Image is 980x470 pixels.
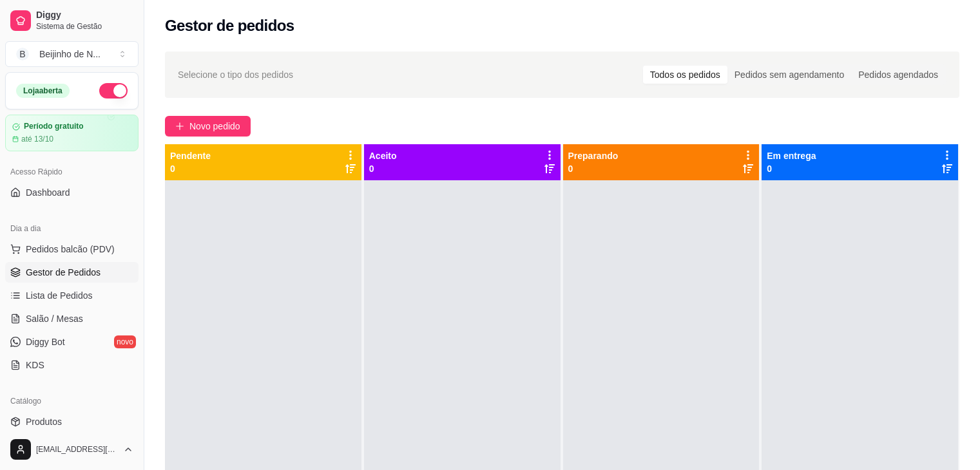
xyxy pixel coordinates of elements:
div: Todos os pedidos [643,66,727,84]
button: [EMAIL_ADDRESS][DOMAIN_NAME] [5,434,139,465]
a: Salão / Mesas [5,308,139,329]
article: Período gratuito [24,122,84,131]
span: Produtos [26,415,62,428]
span: Selecione o tipo dos pedidos [178,68,293,82]
span: [EMAIL_ADDRESS][DOMAIN_NAME] [36,444,118,455]
article: até 13/10 [21,134,53,144]
span: Pedidos balcão (PDV) [26,243,115,256]
p: Pendente [170,149,211,162]
button: Select a team [5,41,139,67]
span: Novo pedido [189,119,240,133]
a: Período gratuitoaté 13/10 [5,115,139,151]
div: Dia a dia [5,218,139,239]
a: DiggySistema de Gestão [5,5,139,36]
span: Dashboard [26,186,70,199]
span: plus [175,122,184,131]
div: Loja aberta [16,84,70,98]
span: Diggy [36,10,133,21]
div: Pedidos agendados [851,66,945,84]
p: Em entrega [767,149,816,162]
button: Novo pedido [165,116,251,136]
span: Diggy Bot [26,335,65,348]
span: B [16,48,29,61]
h2: Gestor de pedidos [165,15,294,36]
a: Lista de Pedidos [5,285,139,306]
span: Sistema de Gestão [36,21,133,32]
a: Dashboard [5,182,139,203]
p: 0 [369,162,397,175]
div: Beijinho de N ... [39,48,101,61]
span: KDS [26,359,44,371]
span: Gestor de Pedidos [26,266,101,279]
button: Pedidos balcão (PDV) [5,239,139,259]
span: Lista de Pedidos [26,289,93,302]
div: Acesso Rápido [5,162,139,182]
p: 0 [170,162,211,175]
span: Salão / Mesas [26,312,83,325]
p: 0 [767,162,816,175]
div: Catálogo [5,391,139,411]
a: Diggy Botnovo [5,332,139,352]
p: Preparando [568,149,619,162]
p: Aceito [369,149,397,162]
button: Alterar Status [99,83,128,99]
div: Pedidos sem agendamento [727,66,851,84]
a: Produtos [5,411,139,432]
p: 0 [568,162,619,175]
a: KDS [5,355,139,375]
a: Gestor de Pedidos [5,262,139,283]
